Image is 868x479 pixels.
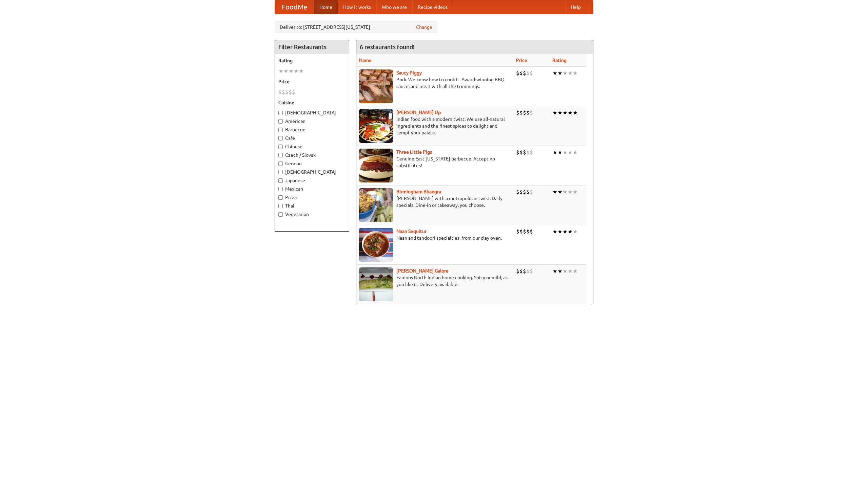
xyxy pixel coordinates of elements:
[285,88,289,96] li: $
[526,109,530,116] li: $
[573,149,578,156] li: ★
[278,169,346,175] label: [DEMOGRAPHIC_DATA]
[359,274,511,288] p: Famous North Indian home cooking. Spicy or mild, as you like it. Delivery available.
[412,0,453,14] a: Recipe videos
[557,267,563,275] li: ★
[396,268,449,274] a: [PERSON_NAME] Galore
[299,67,304,75] li: ★
[530,109,533,116] li: $
[275,0,314,14] a: FoodMe
[359,149,393,182] img: littlepigs.jpg
[530,188,533,196] li: $
[519,109,523,116] li: $
[278,88,282,96] li: $
[526,228,530,235] li: $
[557,69,563,77] li: ★
[278,194,346,201] label: Pizza
[278,119,283,124] input: American
[523,149,526,156] li: $
[526,267,530,275] li: $
[278,136,283,140] input: Cafe
[278,78,346,85] h5: Price
[568,228,573,235] li: ★
[516,69,519,77] li: $
[563,149,568,156] li: ★
[573,228,578,235] li: ★
[396,149,432,155] b: Three Little Pigs
[278,99,346,106] h5: Cuisine
[359,267,393,301] img: currygalore.jpg
[526,69,530,77] li: $
[523,188,526,196] li: $
[519,267,523,275] li: $
[516,109,519,116] li: $
[573,69,578,77] li: ★
[568,267,573,275] li: ★
[359,109,393,143] img: curryup.jpg
[278,118,346,125] label: American
[278,160,346,167] label: German
[552,228,557,235] li: ★
[565,0,586,14] a: Help
[563,267,568,275] li: ★
[278,152,346,158] label: Czech / Slovak
[275,21,437,33] div: Deliver to: [STREET_ADDRESS][US_STATE]
[278,211,346,218] label: Vegetarian
[530,69,533,77] li: $
[516,228,519,235] li: $
[568,69,573,77] li: ★
[573,188,578,196] li: ★
[523,228,526,235] li: $
[359,69,393,103] img: saucy.jpg
[359,58,372,63] a: Name
[552,149,557,156] li: ★
[552,58,567,63] a: Rating
[396,110,441,115] a: [PERSON_NAME] Up
[278,67,283,75] li: ★
[278,161,283,166] input: German
[278,186,346,192] label: Mexican
[557,228,563,235] li: ★
[519,149,523,156] li: $
[563,188,568,196] li: ★
[530,149,533,156] li: $
[278,178,283,183] input: Japanese
[359,235,511,241] p: Naan and tandoori specialties, from our clay oven.
[278,212,283,217] input: Vegetarian
[530,267,533,275] li: $
[563,228,568,235] li: ★
[278,145,283,149] input: Chinese
[292,88,295,96] li: $
[563,109,568,116] li: ★
[516,267,519,275] li: $
[552,267,557,275] li: ★
[568,188,573,196] li: ★
[519,188,523,196] li: $
[396,228,427,234] a: Naan Sequitur
[568,109,573,116] li: ★
[557,109,563,116] li: ★
[359,116,511,136] p: Indian food with a modern twist. We use all-natural ingredients and the finest spices to delight ...
[359,228,393,262] img: naansequitur.jpg
[573,109,578,116] li: ★
[396,189,441,194] a: Birmingham Bhangra
[278,126,346,133] label: Barbecue
[359,76,511,90] p: Pork. We know how to cook it. Award-winning BBQ sauce, and meat with all the trimmings.
[519,228,523,235] li: $
[563,69,568,77] li: ★
[568,149,573,156] li: ★
[278,202,346,209] label: Thai
[573,267,578,275] li: ★
[314,0,338,14] a: Home
[552,188,557,196] li: ★
[275,40,349,54] h4: Filter Restaurants
[278,204,283,208] input: Thai
[359,195,511,209] p: [PERSON_NAME] with a metropolitan twist. Daily specials. Dine-in or takeaway, you choose.
[396,70,422,75] a: Saucy Piggy
[523,267,526,275] li: $
[526,149,530,156] li: $
[516,149,519,156] li: $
